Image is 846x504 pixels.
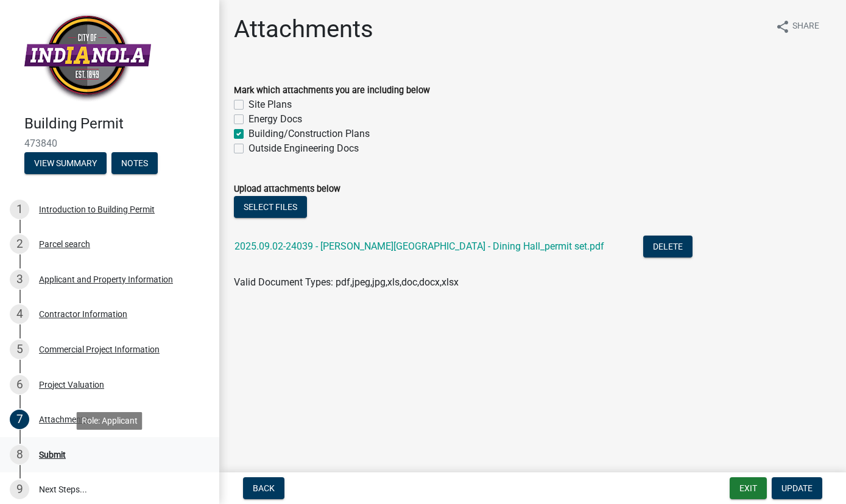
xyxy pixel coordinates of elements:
button: Exit [730,477,767,499]
h1: Attachments [234,15,373,44]
div: 4 [10,304,29,324]
wm-modal-confirm: Notes [111,159,158,169]
label: Mark which attachments you are including below [234,86,430,95]
div: Role: Applicant [77,412,143,430]
div: 9 [10,480,29,499]
a: 2025.09.02-24039 - [PERSON_NAME][GEOGRAPHIC_DATA] - Dining Hall_permit set.pdf [234,240,604,252]
button: Delete [643,236,693,257]
div: Parcel search [39,240,90,248]
wm-modal-confirm: Delete Document [643,242,693,253]
label: Energy Docs [249,112,302,127]
label: Outside Engineering Docs [249,141,359,156]
div: Commercial Project Information [39,345,160,354]
label: Building/Construction Plans [249,127,370,141]
button: Notes [111,152,158,174]
div: 5 [10,340,29,359]
div: Submit [39,450,66,459]
div: Applicant and Property Information [39,275,173,284]
div: 8 [10,445,29,464]
div: 3 [10,270,29,289]
button: Update [772,477,822,499]
label: Upload attachments below [234,185,340,194]
span: Valid Document Types: pdf,jpeg,jpg,xls,doc,docx,xlsx [234,276,459,288]
button: Select files [234,196,307,218]
div: 1 [10,200,29,219]
div: Project Valuation [39,380,104,389]
img: City of Indianola, Iowa [24,13,151,102]
div: Contractor Information [39,310,127,318]
button: shareShare [766,15,829,38]
button: View Summary [24,152,107,174]
span: Update [781,483,813,493]
div: 7 [10,410,29,429]
i: share [775,19,790,34]
div: Attachments [39,415,88,424]
h4: Building Permit [24,115,210,133]
span: Back [253,483,275,493]
div: 2 [10,234,29,254]
label: Site Plans [249,97,292,112]
div: Introduction to Building Permit [39,205,155,214]
span: 473840 [24,138,195,149]
wm-modal-confirm: Summary [24,159,107,169]
div: 6 [10,375,29,394]
button: Back [243,477,284,499]
span: Share [792,19,819,34]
